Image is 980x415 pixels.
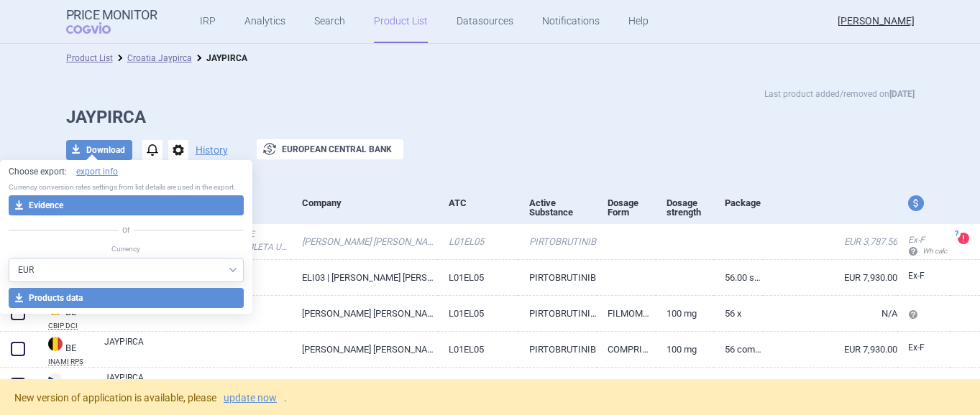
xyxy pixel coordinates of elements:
a: ELI03 | [PERSON_NAME] [PERSON_NAME] GES.M.B.H [291,260,438,295]
a: Price MonitorCOGVIO [66,8,157,35]
a: 100 mg [656,332,715,367]
strong: Price Monitor [66,8,157,22]
span: Ex-factory price [908,271,925,281]
a: L01EL05 [438,296,518,331]
span: or [119,223,134,237]
a: BEBECBIP DCI [37,299,93,330]
a: PIRTOBRUTINIB ORAAL 100 MG [518,296,597,331]
span: Ex-factory price [908,342,925,353]
a: PIRTOBRUTINIB [518,260,597,295]
abbr: INAMI RPS — National Institute for Health Disability Insurance, Belgium. Programme web - Médicame... [48,358,93,365]
a: PIRTOBRUTINIB [518,224,597,259]
a: [PERSON_NAME] [PERSON_NAME] [291,296,438,331]
span: COGVIO [66,22,131,34]
p: Last product added/removed on [764,87,915,101]
div: Dosage strength [667,185,715,230]
p: Currency conversion rates settings from list details are used in the export. [9,182,244,192]
a: L01EL05 [438,260,518,295]
a: L01EL05 [438,332,518,367]
a: JAYPIRCA [104,371,291,397]
button: Evidence [9,195,244,215]
a: 28 [714,368,763,403]
a: L01EL05 [438,368,518,403]
a: EUR 3,787.56 [763,224,897,259]
div: ATC [449,185,518,220]
a: Ex-F [897,266,951,287]
a: 56 comprimés pelliculés, 100 mg [714,332,763,367]
a: [PERSON_NAME] [PERSON_NAME] NEDERLAND B.V., [GEOGRAPHIC_DATA] [291,368,438,403]
img: Czech Republic [48,373,63,387]
a: Product List [66,53,113,63]
a: [PERSON_NAME] [PERSON_NAME] BENELUX [291,332,438,367]
a: COMPRIMÉ PELLICULÉ [597,332,656,367]
a: Ex-F Wh calc [897,230,951,263]
div: Active Substance [529,185,597,230]
a: TBL FLM [597,368,656,403]
a: PIRTOBRUTINIB [518,332,597,367]
p: Choose export: [9,166,244,178]
a: Ex-F [897,337,951,359]
a: FILMOMH. TABL. [597,296,656,331]
button: History [196,145,228,155]
a: EUR 7,930.00 [763,332,897,367]
li: Product List [66,51,113,65]
a: 56.00 ST | Stück [714,260,763,295]
button: European Central Bank [257,139,403,159]
a: BEBEINAMI RPS [37,335,93,365]
a: CZCZ [37,371,93,401]
a: N/A [763,368,897,403]
a: 100MG [656,368,715,403]
a: 100 mg [656,296,715,331]
div: Company [302,185,438,220]
div: Package [725,185,763,220]
strong: [DATE] [889,89,915,99]
span: Ex-factory price [908,235,925,245]
a: EUR 7,930.00 [763,260,897,295]
abbr: CBIP DCI — Belgian Center for Pharmacotherapeutic Information (CBIP) [48,322,93,330]
a: 56 x [714,296,763,331]
li: Croatia Jaypirca [113,51,192,65]
strong: JAYPIRCA [206,53,247,63]
h1: JAYPIRCA [66,107,915,128]
a: update now [224,393,277,403]
a: [PERSON_NAME] [PERSON_NAME] NEDERLAND B.V. [291,224,438,259]
a: L01EL05 [438,224,518,259]
span: ? [952,230,961,238]
img: Belgium [48,337,63,351]
a: PIRTOBRUTINIB [518,368,597,403]
span: Wh calc [908,247,947,255]
a: JAYPIRCA [104,335,291,361]
button: Products data [9,288,244,308]
a: Croatia Jaypirca [127,53,192,63]
span: New version of application is available, please . [14,392,287,404]
a: ? [958,232,975,243]
a: N/A [763,296,897,331]
li: JAYPIRCA [192,51,247,65]
a: export info [76,166,118,178]
div: Dosage Form [608,185,656,230]
p: Currency [9,244,244,254]
button: Download [66,140,132,160]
